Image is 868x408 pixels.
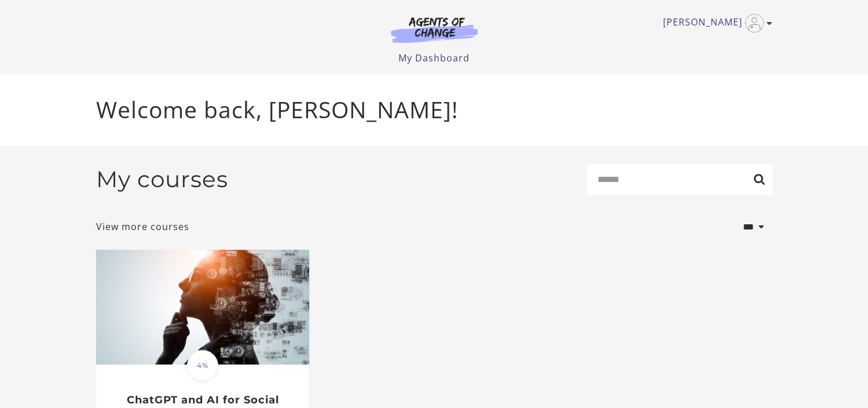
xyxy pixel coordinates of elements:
[96,93,772,127] p: Welcome back, [PERSON_NAME]!
[379,16,490,43] img: Agents of Change Logo
[96,220,189,234] a: View more courses
[398,52,470,64] a: My Dashboard
[96,166,228,193] h2: My courses
[187,350,218,381] span: 4%
[663,14,767,32] a: Toggle menu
